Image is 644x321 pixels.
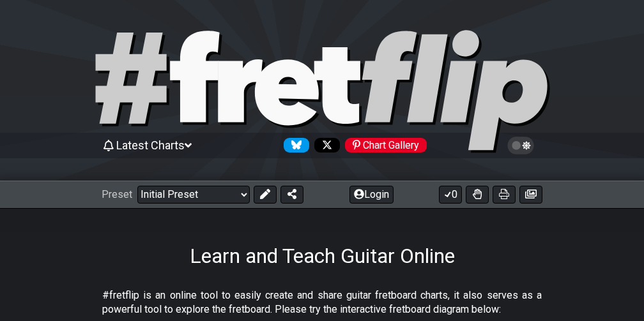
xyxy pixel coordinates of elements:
button: Toggle Dexterity for all fretkits [466,186,489,204]
a: Follow #fretflip at X [309,138,340,153]
button: Create image [519,186,542,204]
button: 0 [439,186,462,204]
span: Latest Charts [116,138,185,152]
a: Follow #fretflip at Bluesky [279,138,309,153]
span: Toggle light / dark theme [514,140,528,151]
button: Print [493,186,516,204]
button: Login [349,186,394,204]
span: Preset [102,188,132,200]
a: #fretflip at Pinterest [340,138,427,153]
h1: Learn and Teach Guitar Online [190,244,455,268]
button: Share Preset [280,186,303,204]
select: Preset [137,186,250,204]
button: Edit Preset [254,186,277,204]
div: Chart Gallery [345,138,427,153]
p: #fretflip is an online tool to easily create and share guitar fretboard charts, it also serves as... [102,288,542,317]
